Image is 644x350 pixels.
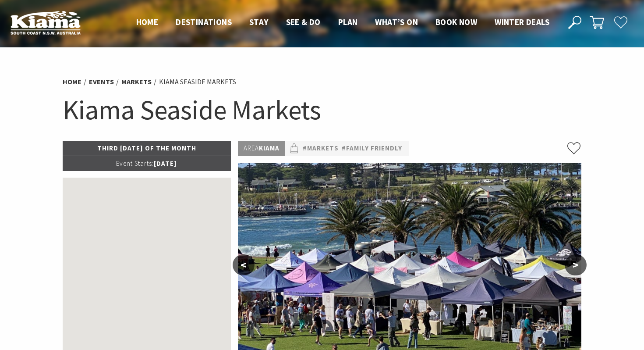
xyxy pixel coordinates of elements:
[63,156,231,171] p: [DATE]
[63,92,581,128] h1: Kiama Seaside Markets
[233,254,255,275] button: <
[11,11,81,35] img: Kiama Logo
[244,144,259,152] span: Area
[338,17,358,27] span: Plan
[121,77,152,86] a: Markets
[136,17,159,27] span: Home
[89,77,114,86] a: Events
[63,141,231,156] p: Third [DATE] of the Month
[303,143,339,154] a: #Markets
[176,17,232,27] span: Destinations
[238,141,285,156] p: Kiama
[127,15,558,30] nav: Main Menu
[249,17,269,27] span: Stay
[495,17,549,27] span: Winter Deals
[63,77,81,86] a: Home
[286,17,321,27] span: See & Do
[116,159,154,168] span: Event Starts:
[435,17,477,27] span: Book now
[159,76,236,88] li: Kiama Seaside Markets
[342,143,402,154] a: #Family Friendly
[375,17,418,27] span: What’s On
